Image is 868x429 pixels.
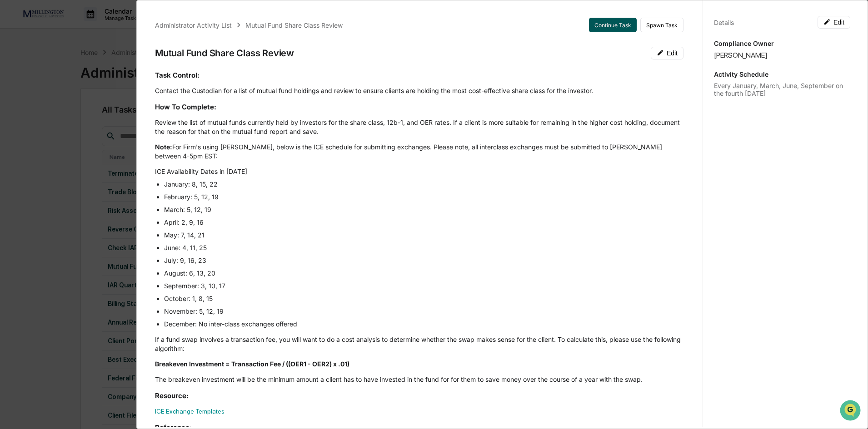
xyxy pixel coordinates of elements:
button: Start new chat [155,72,165,83]
p: How can we help? [9,19,165,34]
a: Powered byPylon [64,153,110,161]
li: August: 6, 13, 20 [164,269,683,278]
span: Pylon [90,154,110,161]
li: September: 3, 10, 17 [164,281,683,291]
li: March: 5, 12, 19 [164,205,683,214]
span: Attestations [75,114,113,123]
a: 🗄️Attestations [62,111,116,127]
p: ICE Availability Dates in [DATE] [155,167,683,176]
div: Every January, March, June, September on the fourth [DATE] [714,82,850,97]
div: 🔎 [9,133,16,140]
strong: Breakeven Investment = Transaction Fee / ((OER1 - OER2) x .01) [155,360,349,368]
strong: How To Complete: [155,103,216,111]
div: 🗄️ [66,115,73,123]
div: Administrator Activity List [155,21,232,29]
div: Mutual Fund Share Class Review [245,21,343,29]
li: October: 1, 8, 15 [164,294,683,303]
span: Data Lookup [18,132,57,141]
button: Edit [818,16,850,29]
div: [PERSON_NAME] [714,51,850,59]
button: Continue Task [589,18,637,32]
li: January: 8, 15, 22 [164,180,683,189]
p: Contact the Custodian for a list of mutual fund holdings and review to ensure clients are holding... [155,86,683,95]
li: November: 5, 12, 19 [164,307,683,316]
div: Mutual Fund Share Class Review [155,48,294,59]
p: Review the list of mutual funds currently held by investors for the share class, 12b-1, and OER r... [155,118,683,136]
li: June: 4, 11, 25 [164,243,683,252]
div: Details [714,19,734,26]
div: Start new chat [31,69,149,79]
strong: Task Control: [155,71,200,79]
li: April: 2, 9, 16 [164,218,683,227]
div: We're available if you need us! [31,79,115,86]
button: Edit [651,47,683,59]
p: The breakeven investment will be the minimum amount a client has to have invested in the fund for... [155,375,683,384]
span: Preclearance [18,114,59,123]
img: 1746055101610-c473b297-6a78-478c-a979-82029cc54cd1 [9,69,25,86]
button: Spawn Task [640,18,683,32]
p: If a fund swap involves a transaction fee, you will want to do a cost analysis to determine wheth... [155,335,683,353]
p: Compliance Owner [714,39,850,47]
p: Activity Schedule [714,70,850,78]
strong: Resource: [155,391,189,400]
a: 🔎Data Lookup [5,128,61,144]
div: 🖐️ [9,115,16,123]
a: ICE Exchange Templates [155,408,224,415]
strong: Note: [155,143,172,151]
p: For Firm's using [PERSON_NAME], below is the ICE schedule for submitting exchanges. Please note, ... [155,143,683,161]
li: July: 9, 16, 23 [164,256,683,265]
li: February: 5, 12, 19 [164,192,683,202]
li: December: No inter-class exchanges offered [164,320,683,329]
li: May: 7, 14, 21 [164,231,683,240]
iframe: Open customer support [839,399,863,424]
a: 🖐️Preclearance [5,111,62,127]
